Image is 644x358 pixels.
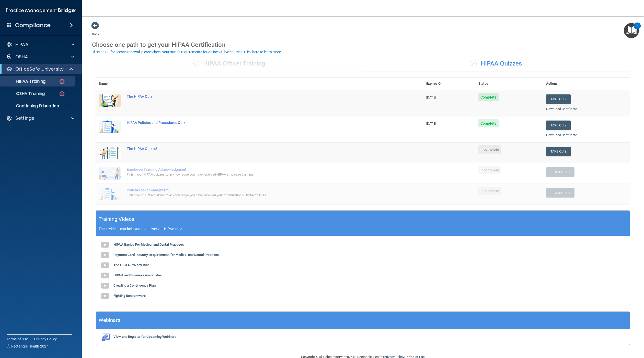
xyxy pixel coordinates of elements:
b: Creating a Contingency Plan [113,284,156,287]
span: ✓ [193,60,199,67]
b: HIPAA Basics For Medical and Dental Practices [113,243,184,246]
button: If using CE for license renewal, please check your state's requirements for online vs. live cours... [92,49,283,55]
h5: Training Videos [99,215,134,224]
a: Settings [6,115,74,121]
th: Name [96,78,124,90]
th: Expires On [423,78,475,90]
b: The HIPAA Privacy Rule [113,263,149,267]
p: OfficeSafe University [15,66,64,72]
span: ✓ [471,60,477,67]
div: HIPAA Officer Training [96,56,363,71]
img: gray_youtube_icon.38fcd6cc.png [100,240,110,250]
img: gray_youtube_icon.38fcd6cc.png [100,291,110,301]
h5: Webinars [99,316,120,325]
a: OSHA [6,54,74,60]
img: gray_youtube_icon.38fcd6cc.png [100,270,110,281]
span: Incomplete [478,145,501,154]
p: HIPAA Training [3,79,45,84]
span: Complete [478,93,499,101]
img: gray_youtube_icon.38fcd6cc.png [100,250,110,260]
div: Choose one path to get your HIPAA Certification [92,37,634,52]
a: HIPAA [6,41,74,48]
b: HIPAA and Business Associates [113,273,162,277]
button: Take Quiz [546,121,571,130]
span: Complete [478,119,499,127]
img: danger-circle.6113f641.png [59,91,65,97]
p: OSHA [15,54,28,60]
th: Actions [543,78,630,90]
span: [DATE] [426,122,436,125]
img: gray_youtube_icon.38fcd6cc.png [100,281,110,291]
p: OSHA Training [3,91,45,96]
p: These videos can help you to answer the HIPAA quiz [99,227,627,231]
div: The HIPAA Quiz #2 [127,147,398,151]
img: gray_youtube_icon.38fcd6cc.png [100,260,110,270]
div: The HIPAA Quiz [127,94,398,99]
div: Policies Acknowledgment [127,188,398,192]
b: Fighting Ransomware [113,294,146,298]
div: Finish your HIPAA quizzes to acknowledge you have received HIPAA employee training. [127,171,398,178]
b: Payment Card Industry Requirements for Medical and Dental Practices [113,253,219,257]
th: Status [475,78,543,90]
button: Sign Policy [546,188,574,198]
div: Employee Training Acknowledgment [127,167,398,171]
a: Back [92,26,99,36]
a: Privacy Policy [34,337,57,342]
button: Open Resource Center, 2 new notifications [624,23,639,38]
p: Continuing Education [3,103,73,109]
img: webinarIcon.c7ebbf15.png [100,333,110,341]
img: danger-circle.6113f641.png [59,78,65,85]
a: OfficeSafe University [6,66,74,72]
p: Settings [15,115,34,121]
a: Download Certificate [546,107,577,111]
span: Incomplete [478,166,501,174]
span: [DATE] [426,95,436,99]
div: 2 [636,26,638,32]
span: Ⓒ Rectangle Health 2024 [7,344,49,349]
button: Take Quiz [546,147,571,156]
a: Terms of Use [7,337,28,342]
button: Sign Policy [546,167,574,177]
h4: Compliance [15,22,51,29]
div: HIPAA Policies and Procedures Quiz [127,121,398,125]
button: Take Quiz [546,94,571,104]
img: PMB logo [6,5,76,16]
div: Finish your HIPAA quizzes to acknowledge you have received your organization’s HIPAA policies. [127,192,398,198]
span: Incomplete [478,187,501,195]
a: Download Certificate [546,133,577,137]
div: If using CE for license renewal, please check your state's requirements for online vs. live cours... [93,50,282,54]
p: HIPAA [15,41,28,48]
b: View and Register for Upcoming Webinars [113,335,176,339]
div: HIPAA Quizzes [363,56,630,71]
